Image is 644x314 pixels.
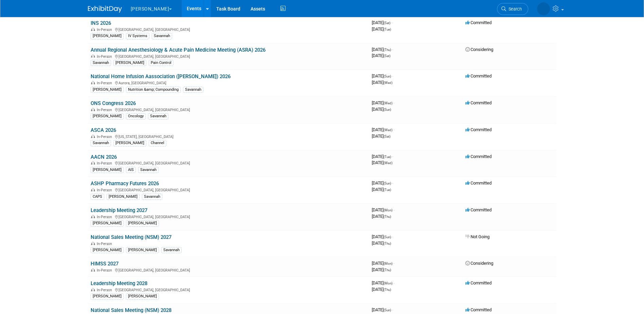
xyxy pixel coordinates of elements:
span: (Thu) [384,288,391,292]
span: In-Person [97,81,114,85]
span: Committed [465,100,492,105]
img: In-Person Event [91,161,95,164]
a: ONS Congress 2026 [91,100,136,106]
img: In-Person Event [91,215,95,218]
span: (Sat) [384,54,390,58]
span: - [393,100,394,105]
a: Search [497,3,528,15]
span: - [393,127,394,132]
span: [DATE] [372,267,391,272]
span: In-Person [97,242,114,246]
div: [PERSON_NAME] [107,194,140,200]
a: ASHP Pharmacy Futures 2026 [91,180,159,187]
span: (Thu) [384,48,391,52]
div: [PERSON_NAME] [113,140,146,146]
span: In-Person [97,215,114,219]
span: [DATE] [372,234,393,239]
div: [PERSON_NAME] [113,60,146,66]
div: [PERSON_NAME] [126,247,159,253]
span: (Tue) [384,188,391,192]
img: Savannah Jones [537,2,550,15]
span: Committed [465,307,492,312]
div: Savannah [161,247,182,253]
span: [DATE] [372,160,392,165]
span: - [392,47,393,52]
div: [GEOGRAPHIC_DATA], [GEOGRAPHIC_DATA] [91,214,366,219]
div: Oncology [126,113,146,119]
span: [DATE] [372,154,393,159]
a: National Sales Meeting (NSM) 2027 [91,234,171,240]
div: [PERSON_NAME] [91,87,124,93]
span: In-Person [97,288,114,292]
span: In-Person [97,135,114,139]
span: [DATE] [372,27,391,32]
div: Savannah [91,60,111,66]
span: Not Going [465,234,490,239]
span: [DATE] [372,53,390,58]
span: [DATE] [372,47,393,52]
img: In-Person Event [91,288,95,291]
span: (Sat) [384,21,390,25]
div: [GEOGRAPHIC_DATA], [GEOGRAPHIC_DATA] [91,160,366,165]
span: [DATE] [372,287,391,292]
span: (Thu) [384,215,391,219]
img: In-Person Event [91,242,95,245]
a: Leadership Meeting 2028 [91,280,147,286]
span: [DATE] [372,134,390,139]
a: National Home Infusion Aassociation ([PERSON_NAME]) 2026 [91,73,231,80]
img: In-Person Event [91,108,95,111]
a: ASCA 2026 [91,127,116,133]
span: Search [506,6,522,12]
div: [US_STATE], [GEOGRAPHIC_DATA] [91,134,366,139]
span: [DATE] [372,261,394,266]
a: HIMSS 2027 [91,261,118,267]
div: [PERSON_NAME] [91,293,124,299]
span: - [392,73,393,78]
div: [GEOGRAPHIC_DATA], [GEOGRAPHIC_DATA] [91,187,366,192]
span: - [393,207,394,212]
span: In-Person [97,268,114,273]
div: Savannah [148,113,168,119]
span: (Wed) [384,128,392,132]
img: In-Person Event [91,188,95,191]
a: Annual Regional Anesthesiology & Acute Pain Medicine Meeting (ASRA) 2026 [91,47,265,53]
span: [DATE] [372,280,394,285]
div: [GEOGRAPHIC_DATA], [GEOGRAPHIC_DATA] [91,107,366,112]
span: (Sun) [384,108,391,111]
span: [DATE] [372,241,391,246]
span: Committed [465,154,492,159]
span: [DATE] [372,100,394,105]
div: [PERSON_NAME] [126,220,159,226]
div: [PERSON_NAME] [91,247,124,253]
span: (Sun) [384,308,391,312]
span: [DATE] [372,107,391,112]
span: - [392,234,393,239]
span: [DATE] [372,80,392,85]
span: (Wed) [384,161,392,165]
span: - [392,307,393,312]
span: [DATE] [372,207,394,212]
span: (Mon) [384,262,392,265]
img: In-Person Event [91,268,95,272]
span: (Sun) [384,235,391,239]
span: [DATE] [372,307,393,312]
span: (Tue) [384,155,391,159]
span: [DATE] [372,180,393,186]
div: Channel [149,140,166,146]
img: In-Person Event [91,54,95,58]
div: Savannah [142,194,162,200]
span: Committed [465,180,492,186]
div: Savannah [91,140,111,146]
span: - [393,261,394,266]
span: Considering [465,261,493,266]
div: Savannah [138,167,159,173]
span: [DATE] [372,127,394,132]
span: - [392,154,393,159]
span: (Thu) [384,268,391,272]
div: AIS [126,167,136,173]
span: In-Person [97,108,114,112]
span: [DATE] [372,214,391,219]
img: In-Person Event [91,81,95,84]
div: [GEOGRAPHIC_DATA], [GEOGRAPHIC_DATA] [91,287,366,292]
div: Savannah [183,87,203,93]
